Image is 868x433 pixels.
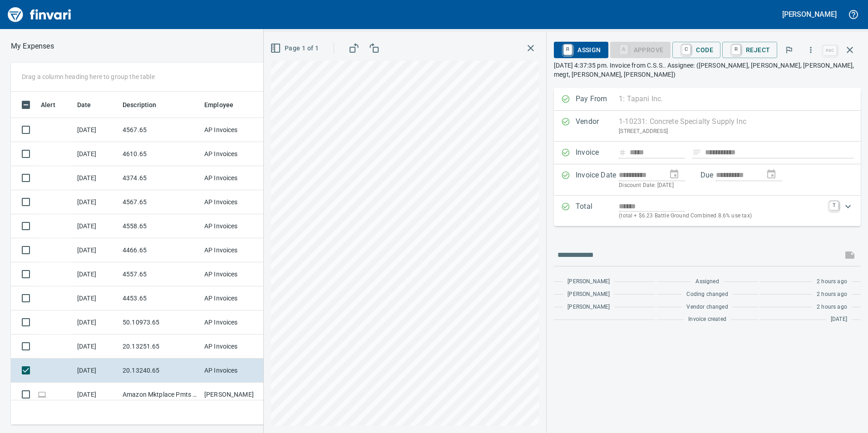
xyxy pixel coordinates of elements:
span: Alert [41,99,55,110]
p: [DATE] 4:37:35 pm. Invoice from C.S.S.. Assignee: ([PERSON_NAME], [PERSON_NAME], [PERSON_NAME], m... [554,61,861,79]
td: AP Invoices [201,286,269,310]
td: AP Invoices [201,142,269,166]
td: Amazon Mktplace Pmts [DOMAIN_NAME][URL] WA [119,383,201,407]
td: AP Invoices [201,214,269,238]
button: RAssign [554,42,608,58]
span: [PERSON_NAME] [567,277,610,286]
span: 2 hours ago [817,277,847,286]
a: R [563,44,572,54]
span: Description [123,99,168,110]
span: [DATE] [831,315,847,324]
div: Coding Required [610,45,671,53]
td: [DATE] [74,310,119,335]
a: esc [823,45,837,55]
td: [DATE] [74,118,119,142]
td: 4374.65 [119,166,201,190]
td: [DATE] [74,262,119,286]
span: Assign [561,42,601,58]
span: Page 1 of 1 [272,43,319,54]
button: CCode [672,42,720,58]
button: RReject [722,42,777,58]
p: (total + $6.23 Battle Ground Combined 8.6% use tax) [619,212,824,221]
td: [PERSON_NAME] [201,383,269,407]
span: Employee [204,99,233,110]
td: AP Invoices [201,359,269,383]
span: Vendor changed [686,303,728,312]
a: R [732,44,740,54]
td: 4466.65 [119,238,201,262]
span: Close invoice [821,39,861,61]
td: [DATE] [74,238,119,262]
nav: breadcrumb [11,41,54,52]
span: Coding changed [686,290,728,299]
span: Date [77,99,103,110]
td: AP Invoices [201,335,269,359]
td: 4567.65 [119,118,201,142]
span: Assigned [695,277,719,286]
td: 50.10973.65 [119,310,201,335]
span: Alert [41,99,67,110]
td: AP Invoices [201,190,269,214]
p: Drag a column heading here to group the table [22,72,155,81]
td: AP Invoices [201,262,269,286]
td: 4610.65 [119,142,201,166]
td: [DATE] [74,190,119,214]
td: [DATE] [74,359,119,383]
td: [DATE] [74,383,119,407]
span: [PERSON_NAME] [567,303,610,312]
td: [DATE] [74,335,119,359]
p: Total [576,201,619,221]
button: [PERSON_NAME] [780,7,839,21]
td: AP Invoices [201,238,269,262]
span: Date [77,99,91,110]
td: 4557.65 [119,262,201,286]
button: Flag [779,40,799,60]
span: Invoice created [688,315,726,324]
td: [DATE] [74,166,119,190]
td: AP Invoices [201,118,269,142]
div: Expand [554,196,861,226]
button: Page 1 of 1 [268,40,322,57]
a: C [682,44,690,54]
td: [DATE] [74,142,119,166]
a: T [829,201,838,210]
td: 20.13240.65 [119,359,201,383]
span: 2 hours ago [817,303,847,312]
span: Online transaction [37,391,47,397]
span: This records your message into the invoice and notifies anyone mentioned [839,244,861,266]
td: 4453.65 [119,286,201,310]
span: Code [680,42,713,58]
span: 2 hours ago [817,290,847,299]
td: 4558.65 [119,214,201,238]
span: [PERSON_NAME] [567,290,610,299]
button: More [801,40,821,60]
h5: [PERSON_NAME] [782,10,837,19]
p: My Expenses [11,41,54,52]
td: AP Invoices [201,166,269,190]
td: [DATE] [74,214,119,238]
td: AP Invoices [201,310,269,335]
span: Description [123,99,157,110]
span: Reject [730,42,770,58]
span: Employee [204,99,245,110]
td: 4567.65 [119,190,201,214]
td: [DATE] [74,286,119,310]
img: Finvari [5,4,74,25]
td: 20.13251.65 [119,335,201,359]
